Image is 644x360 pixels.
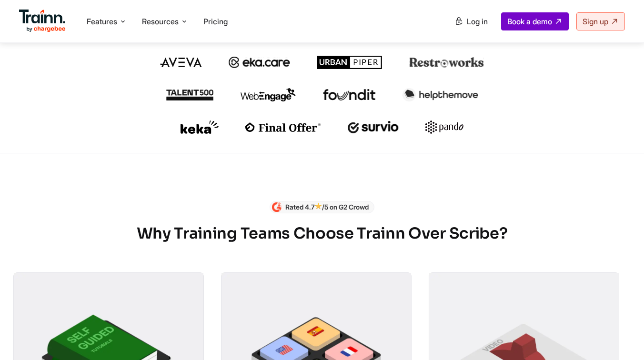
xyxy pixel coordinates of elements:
[596,314,644,360] iframe: Chat Widget
[501,12,569,30] a: Book a demo
[467,17,488,26] span: Log in
[160,58,202,67] img: aveva logo
[13,223,631,244] h2: Why Training Teams Choose Trainn Over Scribe?
[19,10,66,32] img: Trainn Logo
[583,17,608,26] span: Sign up
[409,57,484,68] img: restroworks logo
[166,89,213,101] img: talent500 logo
[425,120,463,134] img: pando logo
[315,202,322,210] img: star_badge.0a5867f.svg
[181,120,219,134] img: keka logo
[317,56,382,69] img: urbanpiper logo
[576,12,625,30] a: Sign up
[449,13,493,30] a: Log in
[507,17,552,26] span: Book a demo
[348,121,399,133] img: survio logo
[285,202,369,212] p: Rated 4.7 /5 on G2 Crowd
[142,16,179,27] span: Resources
[245,122,321,132] img: finaloffer logo
[272,202,282,212] img: Content creation | customer education software
[203,17,228,26] a: Pricing
[402,88,478,101] img: helpthemove logo
[87,16,117,27] span: Features
[229,57,291,68] img: ekacare logo
[322,89,376,100] img: foundit logo
[241,88,296,101] img: webengage logo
